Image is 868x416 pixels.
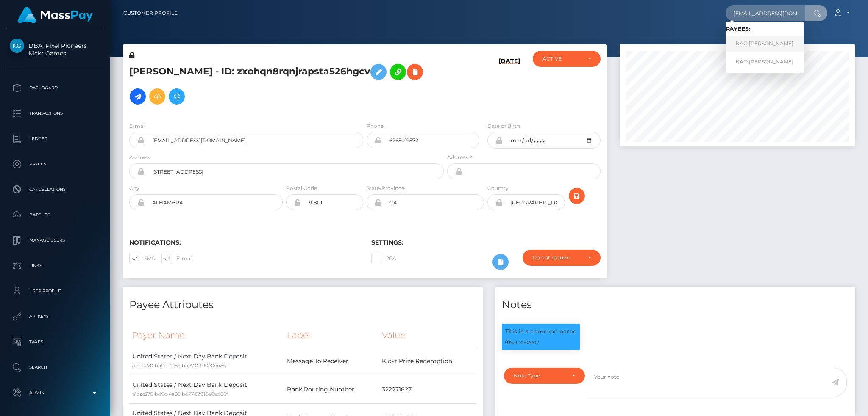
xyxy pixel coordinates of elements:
[6,306,104,327] a: API Keys
[726,5,805,21] input: Search...
[514,372,565,379] div: Note Type
[367,185,404,192] label: State/Province
[10,158,100,171] p: Payees
[6,179,104,200] a: Cancellations
[6,42,104,57] span: DBA: Pixel Pioneers Kickr Games
[504,368,585,384] button: Note Type
[447,154,472,161] label: Address 2
[6,255,104,276] a: Links
[10,39,24,53] img: Kickr Games
[487,185,509,192] label: Country
[487,122,520,130] label: Date of Birth
[6,154,104,175] a: Payees
[498,58,520,112] h6: [DATE]
[129,347,284,375] td: United States / Next Day Bank Deposit
[123,4,178,22] a: Customer Profile
[523,250,601,266] button: Do not require
[379,347,476,375] td: Kickr Prize Redemption
[10,234,100,247] p: Manage Users
[129,60,439,109] h5: [PERSON_NAME] - ID: zxohqn8rqnjrapsta526hgcv
[533,51,601,67] button: ACTIVE
[129,122,146,130] label: E-mail
[726,25,804,33] h6: Payees:
[10,259,100,272] p: Links
[6,230,104,251] a: Manage Users
[10,209,100,221] p: Batches
[10,107,100,120] p: Transactions
[726,36,804,52] a: KAO [PERSON_NAME]
[129,253,155,264] label: SMS
[10,132,100,145] p: Ledger
[726,54,804,69] a: KAO [PERSON_NAME]
[10,336,100,348] p: Taxes
[284,324,379,347] th: Label
[10,82,100,94] p: Dashboard
[129,298,476,312] h4: Payee Attributes
[10,361,100,374] p: Search
[132,363,228,369] small: a1bac270-bd9c-4e85-bd27-03910e0ed86f
[129,185,139,192] label: City
[129,324,284,347] th: Payer Name
[532,254,581,261] div: Do not require
[6,382,104,403] a: Admin
[130,88,146,105] a: Initiate Payout
[542,55,581,62] div: ACTIVE
[371,253,396,264] label: 2FA
[505,327,576,336] p: This is a common name
[129,239,359,246] h6: Notifications:
[367,122,384,130] label: Phone
[6,204,104,226] a: Batches
[284,375,379,404] td: Bank Routing Number
[161,253,193,264] label: E-mail
[6,281,104,302] a: User Profile
[379,324,476,347] th: Value
[286,185,317,192] label: Postal Code
[10,310,100,323] p: API Keys
[371,239,601,246] h6: Settings:
[10,183,100,196] p: Cancellations
[6,77,104,99] a: Dashboard
[17,7,93,23] img: MassPay Logo
[129,375,284,404] td: United States / Next Day Bank Deposit
[6,331,104,353] a: Taxes
[502,298,849,312] h4: Notes
[6,357,104,378] a: Search
[6,103,104,124] a: Transactions
[505,339,539,345] small: Sat 2:50AM /
[129,154,150,161] label: Address
[284,347,379,375] td: Message To Receiver
[10,386,100,399] p: Admin
[10,285,100,298] p: User Profile
[6,128,104,149] a: Ledger
[379,375,476,404] td: 322271627
[132,391,228,397] small: a1bac270-bd9c-4e85-bd27-03910e0ed86f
